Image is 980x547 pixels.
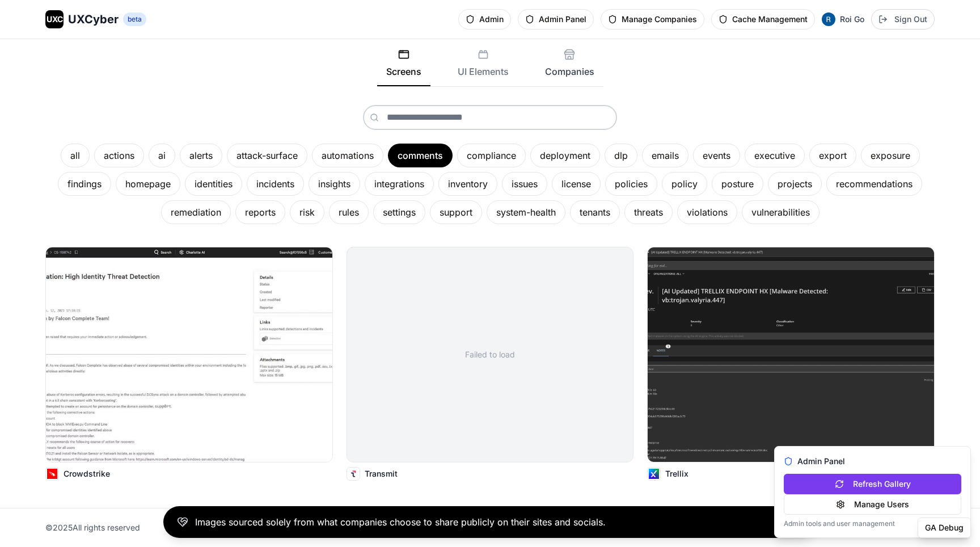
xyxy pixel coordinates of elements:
div: recommendations [826,172,922,196]
div: executive [745,144,805,167]
div: deployment [530,144,600,167]
div: incidents [247,172,304,196]
img: Image from Trellix [648,247,934,462]
div: compliance [457,144,526,167]
div: actions [94,144,144,167]
div: emails [642,144,688,167]
button: Manage Companies [601,9,704,30]
div: policies [605,172,657,196]
div: policy [662,172,707,196]
button: Cache Management [711,9,815,30]
div: attack-surface [227,144,307,167]
img: Profile [822,12,835,26]
div: projects [768,172,822,196]
span: UXCyber [68,11,119,27]
div: threats [624,200,673,224]
div: support [430,200,482,224]
div: settings [373,200,425,224]
button: Admin Panel [518,9,594,30]
div: dlp [605,144,637,167]
div: remediation [161,200,231,224]
div: insights [309,172,360,196]
div: findings [58,172,111,196]
div: risk [290,200,324,224]
button: GA Debug [918,517,971,538]
p: Images sourced solely from what companies choose to share publicly on their sites and socials. [195,515,606,529]
p: Admin tools and user management [784,519,961,528]
div: ai [149,144,175,167]
button: Refresh Gallery [784,474,961,494]
div: violations [677,200,737,224]
p: Transmit [365,468,398,479]
div: reports [235,200,285,224]
button: Companies [536,49,603,86]
div: rules [329,200,369,224]
div: homepage [116,172,180,196]
div: identities [185,172,242,196]
div: alerts [180,144,222,167]
button: Admin [458,9,511,30]
div: Failed to load [465,349,515,360]
div: comments [388,144,453,167]
span: Admin Panel [797,456,845,467]
div: inventory [438,172,497,196]
button: Manage Users [784,494,961,515]
div: exposure [861,144,920,167]
div: issues [502,172,547,196]
div: export [809,144,856,167]
img: Transmit logo [347,468,360,480]
div: integrations [365,172,434,196]
div: tenants [570,200,620,224]
a: Manage Users [784,500,961,511]
button: Sign Out [871,9,935,30]
button: UI Elements [449,49,518,86]
img: Image from Crowdstrike [46,247,332,462]
div: all [61,144,90,167]
div: posture [712,172,763,196]
a: UXCUXCyberbeta [45,10,146,28]
p: Crowdstrike [64,468,110,479]
img: Crowdstrike logo [46,468,58,480]
p: Trellix [665,468,688,479]
button: Screens [377,49,430,86]
div: automations [312,144,383,167]
div: events [693,144,740,167]
div: license [552,172,601,196]
img: Trellix logo [648,468,660,480]
span: Roi Go [840,14,864,25]
span: beta [123,12,146,26]
div: vulnerabilities [742,200,820,224]
span: UXC [47,14,63,25]
div: system-health [487,200,565,224]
